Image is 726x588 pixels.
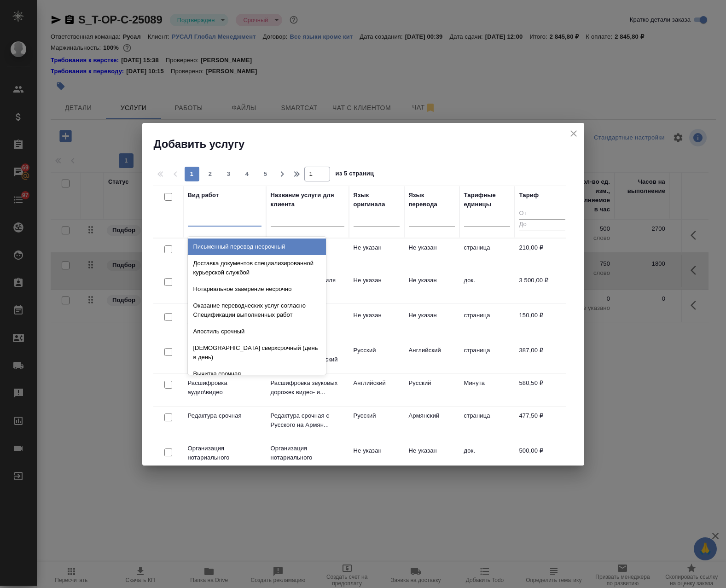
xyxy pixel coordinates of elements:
div: Оказание переводческих услуг согласно Спецификации выполненных работ [188,297,326,323]
td: 580,50 ₽ [515,374,570,406]
td: Русский [349,407,404,439]
p: Расшифровка звуковых дорожек видео- и... [271,378,344,397]
span: из 5 страниц [336,168,374,181]
button: 2 [203,167,218,181]
td: Не указан [404,239,459,271]
td: 3 500,00 ₽ [515,271,570,303]
div: Язык перевода [409,191,455,209]
button: 4 [240,167,255,181]
div: Доставка документов специализированной курьерской службой [188,255,326,281]
td: 477,50 ₽ [515,407,570,439]
div: Название услуги для клиента [271,191,344,209]
span: 5 [258,169,273,179]
span: 2 [203,169,218,179]
button: close [567,127,581,140]
td: Английский [404,341,459,373]
td: 210,00 ₽ [515,239,570,271]
td: страница [459,239,515,271]
p: Расшифровка аудио\видео [188,378,261,397]
td: Не указан [349,239,404,271]
p: Редактура срочная [188,411,261,420]
span: 4 [240,169,255,179]
td: док. [459,271,515,303]
td: страница [459,341,515,373]
p: Организация нотариального удостоверен... [271,444,344,472]
div: Тарифные единицы [464,191,510,209]
td: Минута [459,374,515,406]
div: Тариф [519,191,539,200]
td: Не указан [404,306,459,338]
td: 150,00 ₽ [515,306,570,338]
input: До [519,219,565,231]
div: Нотариальное заверение несрочно [188,281,326,297]
td: страница [459,306,515,338]
td: Русский [349,341,404,373]
td: Не указан [404,271,459,303]
span: 3 [221,169,236,179]
td: страница [459,407,515,439]
td: Русский [404,374,459,406]
td: Не указан [349,442,404,474]
div: [DEMOGRAPHIC_DATA] сверхсрочный (день в день) [188,340,326,366]
button: 5 [258,167,273,181]
td: Английский [349,374,404,406]
button: 3 [221,167,236,181]
div: Апостиль срочный [188,323,326,340]
td: 500,00 ₽ [515,442,570,474]
div: Вычитка срочная [188,366,326,382]
td: Не указан [404,442,459,474]
td: Не указан [349,306,404,338]
p: Редактура срочная с Русского на Армян... [271,411,344,430]
div: Письменный перевод несрочный [188,239,326,255]
td: 387,00 ₽ [515,341,570,373]
h2: Добавить услугу [154,137,584,151]
td: Армянский [404,407,459,439]
p: Организация нотариального удостоверен... [188,444,261,472]
div: Язык оригинала [354,191,400,209]
div: Вид работ [188,191,219,200]
input: От [519,208,565,220]
td: Не указан [349,271,404,303]
td: док. [459,442,515,474]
